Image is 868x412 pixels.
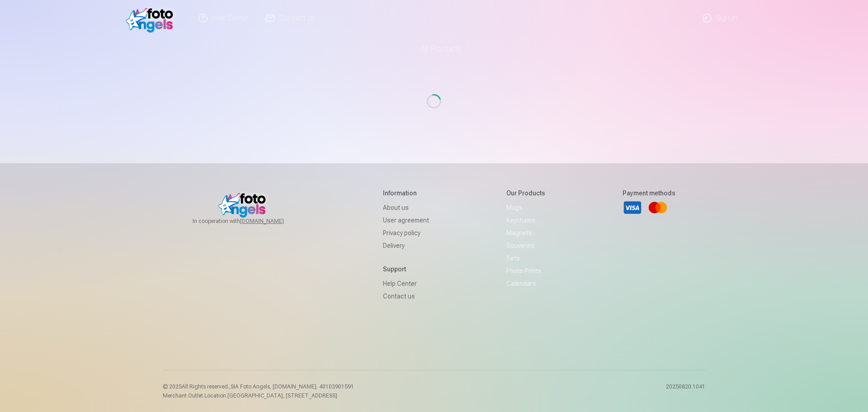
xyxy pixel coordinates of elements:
[383,189,429,198] h5: Information
[506,214,545,227] a: Keychains
[506,227,545,239] a: Magnets
[163,383,354,390] p: © 2025 All Rights reserved. ,
[666,383,705,399] p: 20250820.1041
[383,201,429,214] a: About us
[623,189,675,198] h5: Payment methods
[383,239,429,252] a: Delivery
[506,265,545,277] a: Photo prints
[506,277,545,290] a: Calendars
[383,290,429,303] a: Contact us
[648,198,668,218] a: Mastercard
[383,277,429,290] a: Help Center
[506,252,545,265] a: Sets
[623,198,642,218] a: Visa
[506,201,545,214] a: Mugs
[383,227,429,239] a: Privacy policy
[126,4,178,33] img: /v1
[240,218,306,225] a: [DOMAIN_NAME]
[506,189,545,198] h5: Our products
[383,214,429,227] a: User agreement
[231,384,354,390] span: SIA Foto Angels, [DOMAIN_NAME]. 40103901591
[193,218,306,225] span: In cooperation with
[383,265,429,274] h5: Support
[506,239,545,252] a: Souvenirs
[396,36,473,62] a: All products
[163,392,354,399] p: Merchant Outlet Location [GEOGRAPHIC_DATA], [STREET_ADDRESS]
